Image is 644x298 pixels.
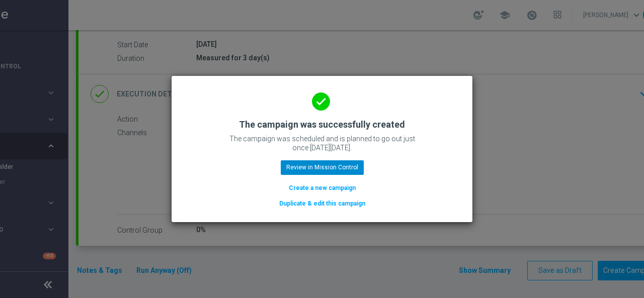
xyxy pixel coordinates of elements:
button: Duplicate & edit this campaign [278,198,366,209]
i: done [312,92,330,111]
p: The campaign was scheduled and is planned to go out just once [DATE][DATE]. [221,134,423,152]
button: Create a new campaign [288,182,357,193]
h2: The campaign was successfully created [239,119,405,131]
button: Review in Mission Control [281,160,364,174]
